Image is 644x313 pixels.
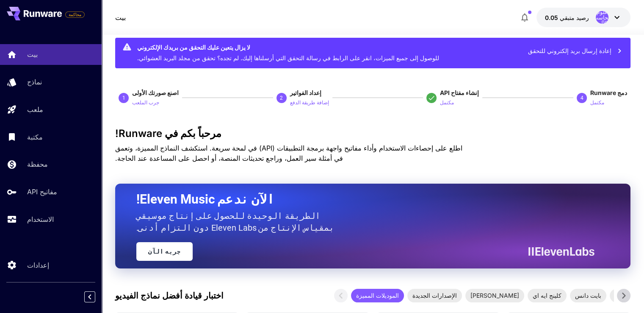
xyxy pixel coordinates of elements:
[27,160,48,168] font: محفظة
[280,95,283,101] font: 2
[27,215,54,224] font: الاستخدام
[465,289,524,302] div: [PERSON_NAME]
[440,99,454,106] font: مكتمل
[84,291,95,302] button: انهيار الشريط الجانبي
[115,13,126,22] font: بيت
[27,78,42,86] font: نماذج
[27,133,43,141] font: مكتبة
[132,99,159,106] font: جرب الملعب
[137,54,439,61] font: للوصول إلى جميع الميزات، انقر على الرابط في رسالة التحقق التي أرسلناها إليك. لم تجده؟ تحقق من مجل...
[27,50,38,59] font: بيت
[412,292,457,299] font: الإصدارات الجديدة
[528,47,611,54] font: إعادة إرسال بريد إلكتروني للتحقق
[27,105,43,114] font: ملعب
[570,289,606,302] div: بايت دانس
[115,291,224,301] font: اختبار قيادة أفضل نماذج الفيديو
[470,292,519,299] font: [PERSON_NAME]
[91,289,102,305] div: انهيار الشريط الجانبي
[132,97,159,107] button: جرب الملعب
[136,192,274,207] font: الآن ندعم Eleven Music!
[593,8,611,26] font: علوم الحاسب الآلي
[590,97,604,107] button: مكتمل
[290,97,329,107] button: إضافة طريقة الدفع
[440,97,454,107] button: مكتمل
[575,292,601,299] font: بايت دانس
[65,9,85,20] span: أضف بطاقة الدفع الخاصة بك لتمكينك من استخدام المنصة بكامل وظائفها.
[533,292,561,299] font: كلينج ايه اي
[290,89,321,96] font: إعداد الفواتير
[122,95,125,101] font: 1
[148,248,181,255] font: جربه الآن
[590,89,627,96] font: دمج Runware
[115,144,462,162] font: اطلع على إحصاءات الاستخدام وأداء مفاتيح واجهة برمجة التطبيقات (API) في لمحة سريعة. استكشف النماذج...
[407,289,462,302] div: الإصدارات الجديدة
[132,89,179,96] font: اصنع صورتك الأولى
[545,13,589,22] div: 0.05 دولار
[27,187,57,196] font: مفاتيح API
[536,8,630,27] button: 0.05 دولارعلوم الحاسب الآلي
[545,14,558,21] font: 0.05
[69,12,81,17] font: محاكمة
[115,127,221,140] font: مرحباً بكم في Runware!
[523,42,627,59] button: إعادة إرسال بريد إلكتروني للتحقق
[356,292,399,299] font: الموديلات المميزة
[115,12,126,22] nav: فتات الخبز
[115,12,126,22] a: بيت
[590,99,604,106] font: مكتمل
[440,89,479,96] font: إنشاء مفتاح API
[27,261,49,269] font: إعدادات
[528,289,567,302] div: كلينج ايه اي
[136,211,334,233] font: الطريقة الوحيدة للحصول على إنتاج موسيقي بمقياس الإنتاج من Eleven Labs دون التزام أدنى.
[560,14,589,21] font: رصيد متبقي
[351,289,404,302] div: الموديلات المميزة
[136,242,193,261] a: جربه الآن
[137,44,250,51] font: لا يزال يتعين عليك التحقق من بريدك الإلكتروني
[580,95,583,101] font: 4
[290,99,329,106] font: إضافة طريقة الدفع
